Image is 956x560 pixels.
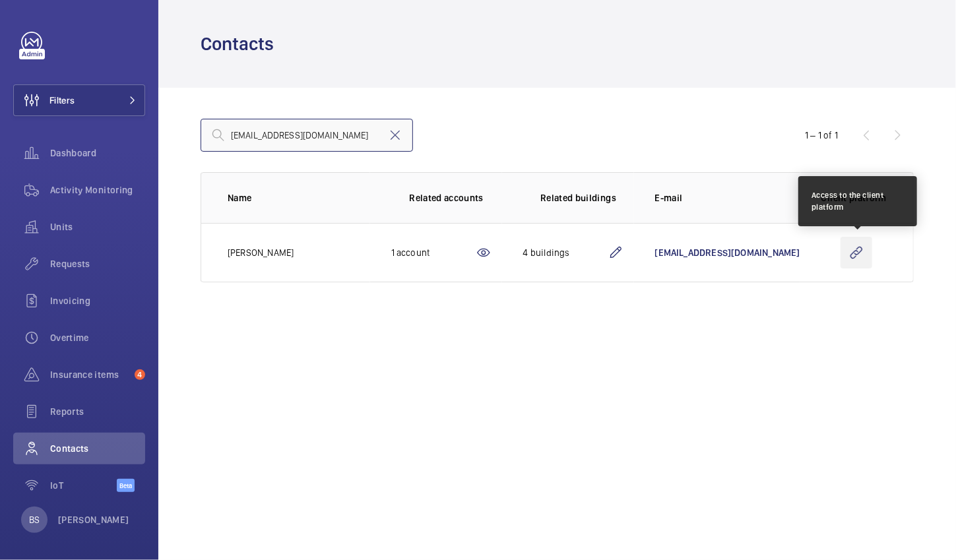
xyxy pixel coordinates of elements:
[50,294,145,307] span: Invoicing
[135,369,145,380] span: 4
[523,246,608,259] div: 4 buildings
[117,479,135,492] span: Beta
[50,220,145,233] span: Units
[201,32,282,56] h1: Contacts
[50,442,145,455] span: Contacts
[805,129,838,142] div: 1 – 1 of 1
[50,257,145,270] span: Requests
[50,331,145,344] span: Overtime
[50,183,145,197] span: Activity Monitoring
[228,246,294,259] p: [PERSON_NAME]
[201,119,413,152] input: Search by lastname, firstname, mail or client
[50,368,129,381] span: Insurance items
[50,479,117,492] span: IoT
[655,247,800,258] a: [EMAIL_ADDRESS][DOMAIN_NAME]
[540,191,616,204] p: Related buildings
[50,405,145,418] span: Reports
[409,191,484,204] p: Related accounts
[13,84,145,116] button: Filters
[655,191,800,204] p: E-mail
[49,94,75,107] span: Filters
[228,191,370,204] p: Name
[29,513,40,526] p: BS
[391,246,476,259] div: 1 account
[812,189,904,213] div: Access to the client platform
[50,146,145,160] span: Dashboard
[58,513,129,526] p: [PERSON_NAME]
